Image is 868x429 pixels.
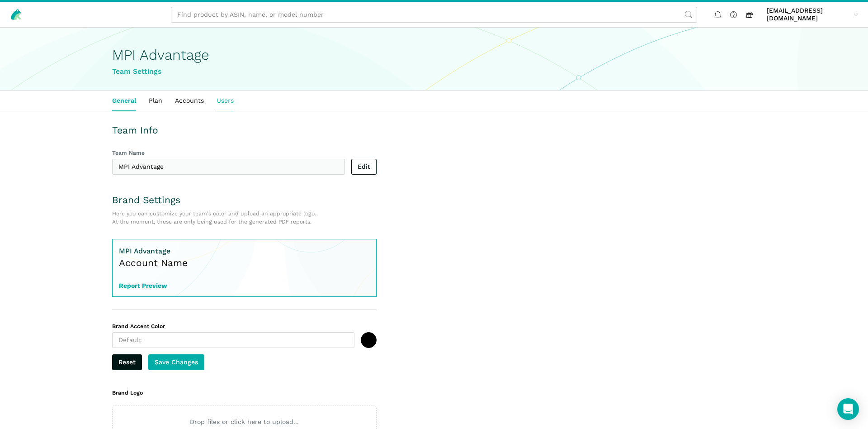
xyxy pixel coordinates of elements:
a: Users [210,91,240,111]
a: Edit [351,159,377,175]
h3: Brand Settings [112,194,377,206]
h3: Team Info [112,124,377,137]
button: Reset [112,354,142,370]
a: General [106,91,142,111]
h1: MPI Advantage [112,47,756,63]
input: Default [112,332,354,348]
input: Find product by ASIN, name, or model number [171,7,697,23]
a: Accounts [169,91,210,111]
label: Brand Accent Color [112,323,354,331]
div: Brand Logo [112,389,377,397]
button: Save Changes [148,354,204,370]
a: Plan [142,91,169,111]
a: [EMAIL_ADDRESS][DOMAIN_NAME] [764,5,862,24]
div: Report Preview [119,282,188,290]
div: Team Settings [112,66,756,77]
span: [EMAIL_ADDRESS][DOMAIN_NAME] [767,7,850,23]
div: Open Intercom Messenger [837,398,859,420]
div: Account Name [119,257,188,269]
div: MPI Advantage [119,246,188,257]
label: Team Name [112,149,345,157]
p: Here you can customize your team's color and upload an appropriate logo. At the moment, these are... [112,210,347,226]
